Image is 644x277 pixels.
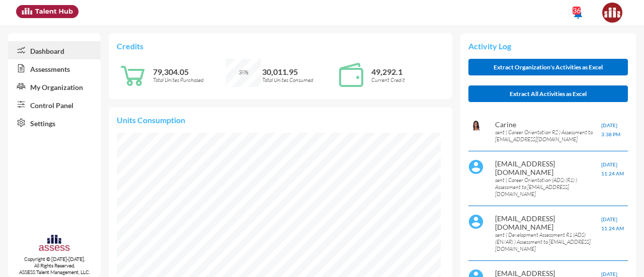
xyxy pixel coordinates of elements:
p: sent ( Career Orientation R2 ) Assessment to [EMAIL_ADDRESS][DOMAIN_NAME] [495,129,602,143]
p: Units Consumption [117,115,444,125]
p: Credits [117,41,444,51]
span: 38% [238,69,249,76]
p: Total Unites Purchased [153,76,226,83]
img: assesscompany-logo.png [38,234,70,254]
span: [DATE] 11:24 AM [601,216,624,231]
div: 36 [573,7,581,15]
p: Carine [495,120,602,129]
a: Settings [8,114,101,132]
img: b63dac60-c124-11ea-b896-7f3761cfa582_Carine.PNG [468,120,484,131]
a: Dashboard [8,41,101,59]
img: default%20profile%20image.svg [468,214,484,229]
p: 30,011.95 [262,67,335,76]
span: [DATE] 3:38 PM [601,122,620,137]
a: Control Panel [8,96,101,114]
p: sent ( Development Assessment R1 (ADS) (EN/AR) ) Assessment to [EMAIL_ADDRESS][DOMAIN_NAME] [495,231,602,252]
p: Activity Log [468,41,628,51]
a: My Organization [8,77,101,96]
a: Assessments [8,59,101,77]
p: Total Unites Consumed [262,76,335,83]
span: [DATE] 11:24 AM [601,161,624,176]
p: sent ( Career Orientation (ADS) (R1) ) Assessment to [EMAIL_ADDRESS][DOMAIN_NAME] [495,176,602,198]
p: 49,292.1 [371,67,444,76]
img: default%20profile%20image.svg [468,159,484,174]
p: [EMAIL_ADDRESS][DOMAIN_NAME] [495,159,602,176]
button: Extract Organization's Activities as Excel [468,59,628,75]
p: 79,304.05 [153,67,226,76]
mat-icon: notifications [572,8,584,20]
p: [EMAIL_ADDRESS][DOMAIN_NAME] [495,214,602,231]
button: Extract All Activities as Excel [468,85,628,102]
p: Current Credit [371,76,444,83]
p: Copyright © [DATE]-[DATE]. All Rights Reserved. ASSESS Talent Management, LLC. [8,256,101,275]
